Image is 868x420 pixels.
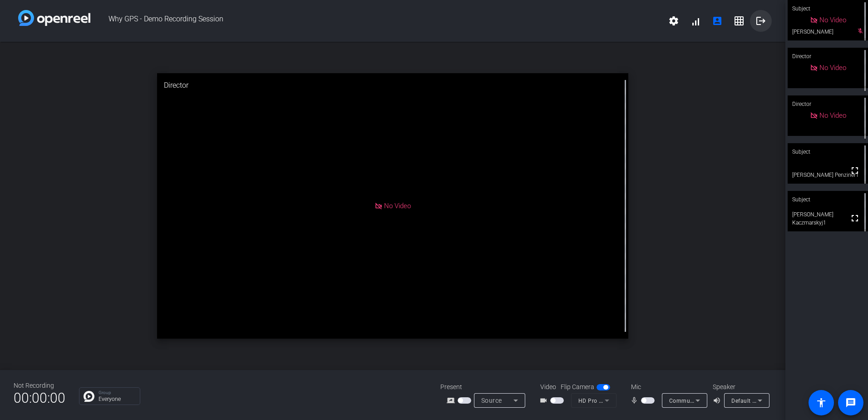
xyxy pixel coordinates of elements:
mat-icon: fullscreen [849,165,860,176]
span: Video [540,382,556,392]
div: Director [788,48,868,65]
span: Flip Camera [561,382,594,392]
mat-icon: message [845,397,856,408]
mat-icon: videocam_outline [539,395,550,406]
img: white-gradient.svg [18,10,90,26]
div: Director [788,95,868,113]
p: Group [99,390,135,395]
div: Subject [788,143,868,160]
span: 00:00:00 [14,387,65,409]
mat-icon: volume_up [713,395,724,406]
mat-icon: fullscreen [849,213,860,224]
div: Not Recording [14,381,65,390]
mat-icon: accessibility [816,397,827,408]
div: Present [440,382,531,392]
mat-icon: account_box [712,15,723,26]
span: Default - Headphones (Bose QC Headphones - ljh) [731,397,863,404]
span: Source [481,397,502,404]
span: No Video [384,202,411,210]
mat-icon: grid_on [734,15,745,26]
mat-icon: screen_share_outline [447,395,458,406]
span: No Video [819,16,846,24]
mat-icon: settings [668,15,679,26]
div: Mic [622,382,713,392]
img: Chat Icon [84,391,94,402]
span: No Video [819,64,846,72]
mat-icon: mic_none [630,395,641,406]
mat-icon: logout [755,15,766,26]
span: No Video [819,111,846,120]
button: signal_cellular_alt [685,10,706,32]
div: Speaker [713,382,767,392]
div: Subject [788,191,868,208]
span: Why GPS - Demo Recording Session [90,10,663,32]
div: Director [157,73,628,98]
span: Communications - Headset (Bose QC Headphones - ljh) [669,397,816,404]
p: Everyone [99,396,135,402]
